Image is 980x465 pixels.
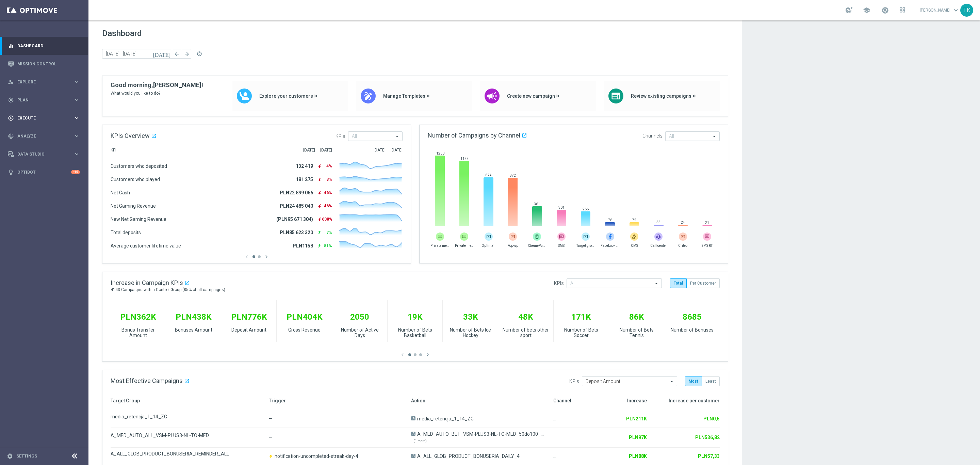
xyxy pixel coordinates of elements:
div: TK [960,4,973,17]
div: Plan [8,97,73,103]
div: Analyze [8,133,73,139]
i: play_circle_outline [8,115,14,121]
div: Data Studio [8,151,73,157]
div: Mission Control [8,55,80,73]
a: Settings [16,454,37,458]
a: Dashboard [17,37,80,55]
div: Optibot [8,163,80,181]
a: [PERSON_NAME]keyboard_arrow_down [919,5,960,15]
button: play_circle_outline Execute keyboard_arrow_right [7,115,80,121]
div: Explore [8,79,73,85]
span: Data Studio [17,152,73,156]
i: keyboard_arrow_right [73,115,80,121]
button: person_search Explore keyboard_arrow_right [7,79,80,85]
a: Optibot [17,163,71,181]
button: track_changes Analyze keyboard_arrow_right [7,133,80,139]
i: person_search [8,79,14,85]
i: equalizer [8,43,14,49]
span: Plan [17,98,73,102]
i: settings [7,453,13,459]
span: Explore [17,80,73,84]
span: Execute [17,116,73,120]
span: school [863,6,870,14]
a: Mission Control [17,55,80,73]
i: gps_fixed [8,97,14,103]
button: Mission Control [7,61,80,67]
button: lightbulb Optibot +10 [7,170,80,175]
i: track_changes [8,133,14,139]
i: keyboard_arrow_right [73,79,80,85]
span: keyboard_arrow_down [952,6,960,14]
div: +10 [71,170,80,174]
button: equalizer Dashboard [7,43,80,49]
div: Dashboard [8,37,80,55]
button: Data Studio keyboard_arrow_right [7,151,80,157]
span: Analyze [17,134,73,138]
div: Execute [8,115,73,121]
i: keyboard_arrow_right [73,97,80,103]
button: gps_fixed Plan keyboard_arrow_right [7,97,80,103]
i: keyboard_arrow_right [73,133,80,139]
i: lightbulb [8,169,14,175]
i: keyboard_arrow_right [73,151,80,157]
